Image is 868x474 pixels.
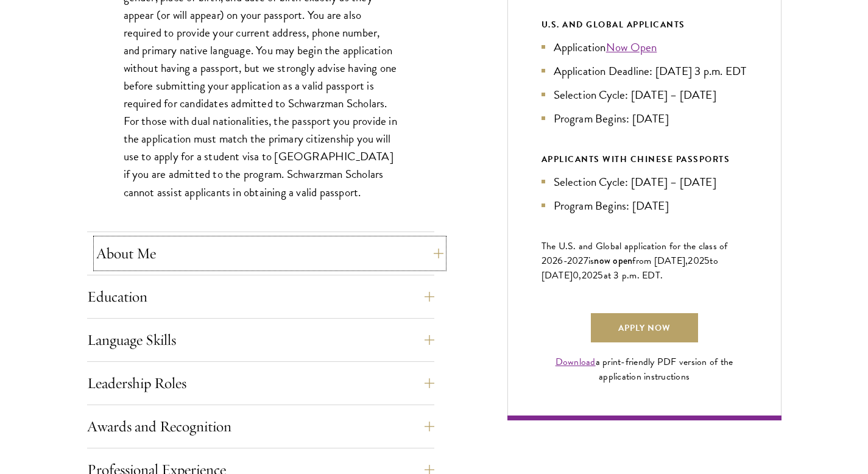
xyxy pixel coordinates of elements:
[542,239,728,268] span: The U.S. and Global application for the class of 202
[542,152,747,167] div: APPLICANTS WITH CHINESE PASSPORTS
[542,173,747,191] li: Selection Cycle: [DATE] – [DATE]
[87,369,434,398] button: Leadership Roles
[542,86,747,104] li: Selection Cycle: [DATE] – [DATE]
[573,268,579,283] span: 0
[579,268,581,283] span: ,
[542,253,718,283] span: to [DATE]
[606,38,657,56] a: Now Open
[688,253,704,268] span: 202
[604,268,663,283] span: at 3 p.m. EDT.
[582,268,598,283] span: 202
[87,325,434,355] button: Language Skills
[594,253,632,267] span: now open
[598,268,603,283] span: 5
[542,110,747,127] li: Program Begins: [DATE]
[87,282,434,311] button: Education
[563,253,584,268] span: -202
[632,253,688,268] span: from [DATE],
[87,412,434,441] button: Awards and Recognition
[96,239,443,268] button: About Me
[542,355,747,384] div: a print-friendly PDF version of the application instructions
[557,253,563,268] span: 6
[542,197,747,214] li: Program Begins: [DATE]
[704,253,710,268] span: 5
[542,38,747,56] li: Application
[542,17,747,32] div: U.S. and Global Applicants
[584,253,588,268] span: 7
[542,62,747,80] li: Application Deadline: [DATE] 3 p.m. EDT
[588,253,595,268] span: is
[556,355,596,369] a: Download
[591,313,698,342] a: Apply Now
